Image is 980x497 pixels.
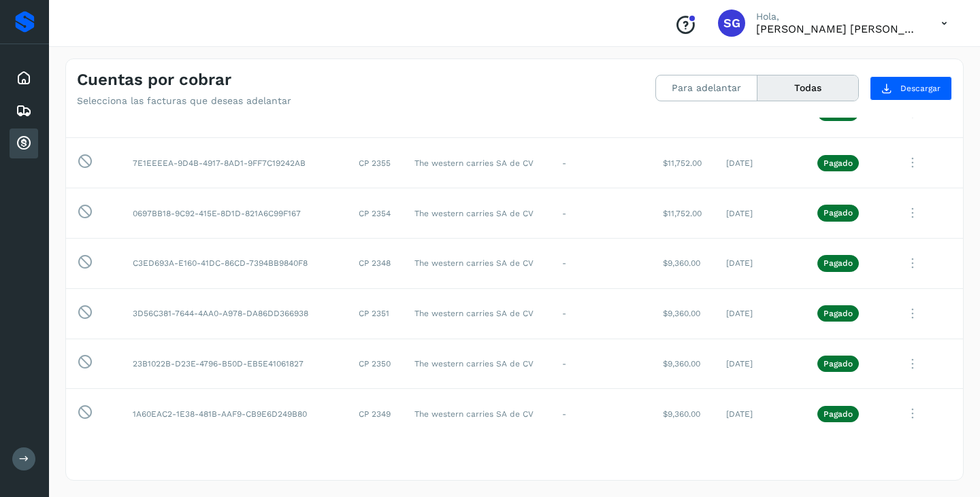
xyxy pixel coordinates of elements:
[404,138,551,188] td: The western carries SA de CV
[757,75,858,101] button: Todas
[823,258,853,268] p: Pagado
[122,339,348,389] td: 23B1022B-D23E-4796-B50D-EB5E41061827
[715,389,807,439] td: [DATE]
[823,359,853,369] p: Pagado
[551,238,652,288] td: -
[10,96,38,126] div: Embarques
[77,95,291,107] p: Selecciona las facturas que deseas adelantar
[823,409,853,419] p: Pagado
[656,75,757,101] button: Para adelantar
[652,288,715,339] td: $9,360.00
[10,128,38,158] div: Cuentas por cobrar
[10,63,38,93] div: Inicio
[77,70,231,90] h4: Cuentas por cobrar
[652,138,715,188] td: $11,752.00
[348,339,404,389] td: CP 2350
[551,288,652,339] td: -
[551,339,652,389] td: -
[348,288,404,339] td: CP 2351
[551,389,652,439] td: -
[823,309,853,318] p: Pagado
[756,11,919,22] p: Hola,
[715,288,807,339] td: [DATE]
[551,188,652,239] td: -
[715,138,807,188] td: [DATE]
[900,82,941,95] span: Descargar
[122,188,348,239] td: 0697BB18-9C92-415E-8D1D-821A6C99F167
[551,138,652,188] td: -
[122,238,348,288] td: C3ED693A-E160-41DC-86CD-7394BB9840F8
[404,389,551,439] td: The western carries SA de CV
[823,208,853,218] p: Pagado
[348,389,404,439] td: CP 2349
[122,138,348,188] td: 7E1EEEEA-9D4B-4917-8AD1-9FF7C19242AB
[652,238,715,288] td: $9,360.00
[715,339,807,389] td: [DATE]
[715,188,807,239] td: [DATE]
[404,188,551,239] td: The western carries SA de CV
[652,188,715,239] td: $11,752.00
[652,339,715,389] td: $9,360.00
[348,188,404,239] td: CP 2354
[870,76,952,101] button: Descargar
[756,22,919,35] p: SERGIO GONZALEZ ALONSO
[348,238,404,288] td: CP 2348
[122,288,348,339] td: 3D56C381-7644-4AA0-A978-DA86DD366938
[404,339,551,389] td: The western carries SA de CV
[348,138,404,188] td: CP 2355
[404,288,551,339] td: The western carries SA de CV
[404,238,551,288] td: The western carries SA de CV
[122,389,348,439] td: 1A60EAC2-1E38-481B-AAF9-CB9E6D249B80
[715,238,807,288] td: [DATE]
[823,158,853,168] p: Pagado
[652,389,715,439] td: $9,360.00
